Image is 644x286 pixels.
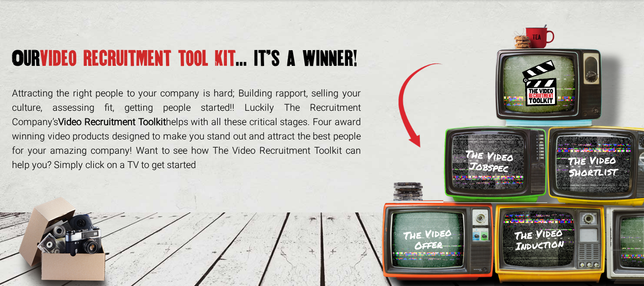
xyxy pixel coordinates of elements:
h3: The Video Jobspec [464,148,514,174]
img: Arrow.png [380,23,443,201]
span: ... it’s a winner! [236,47,358,70]
p: Attracting the right people to your company is hard; Building rapport, selling your culture, asse... [12,86,361,172]
img: Toolkit_Logo.svg [520,57,560,108]
img: tv-yellow-bright.png [547,125,644,203]
h3: The Video Offer [403,226,453,252]
h3: The Video Shortlist [555,153,631,179]
img: tv-blue.png [443,23,644,125]
strong: Video Recruitment Toolkit [58,115,166,129]
span: Our [12,47,40,70]
h1: video recruitment tool kit [12,50,361,67]
h3: The Video Induction [514,226,564,252]
img: TV-Green.png [443,125,547,202]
